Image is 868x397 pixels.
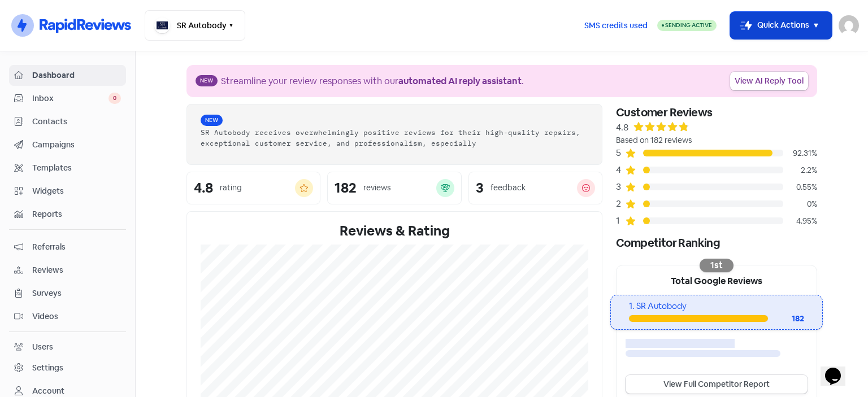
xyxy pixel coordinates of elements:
[616,104,817,121] div: Customer Reviews
[32,208,121,220] span: Reports
[145,10,245,41] button: SR Autobody
[616,214,625,228] div: 1
[768,313,804,325] div: 182
[9,134,126,155] a: Campaigns
[32,93,108,104] span: Inbox
[32,116,121,128] span: Contacts
[9,158,126,178] a: Templates
[616,146,625,160] div: 5
[783,215,817,227] div: 4.95%
[626,375,808,394] a: View Full Competitor Report
[730,12,832,39] button: Quick Actions
[839,15,859,36] img: User
[700,259,734,272] div: 1st
[335,181,357,195] div: 182
[783,198,817,210] div: 0%
[32,264,121,276] span: Reviews
[9,337,126,357] a: Users
[665,21,712,29] span: Sending Active
[617,265,817,295] div: Total Google Reviews
[186,172,320,204] a: 4.8rating
[32,162,121,174] span: Templates
[783,181,817,193] div: 0.55%
[616,197,625,211] div: 2
[616,163,625,177] div: 4
[398,75,522,87] b: automated AI reply assistant
[363,182,390,194] div: reviews
[327,172,461,204] a: 182reviews
[32,341,53,353] div: Users
[201,221,588,241] div: Reviews & Rating
[616,134,817,146] div: Based on 182 reviews
[221,75,524,88] div: Streamline your review responses with our .
[108,93,121,104] span: 0
[468,172,602,204] a: 3feedback
[32,139,121,151] span: Campaigns
[9,260,126,281] a: Reviews
[476,181,484,195] div: 3
[9,357,126,378] a: Settings
[32,241,121,253] span: Referrals
[32,385,64,397] div: Account
[821,352,857,386] iframe: chat widget
[657,19,717,32] a: Sending Active
[32,69,121,81] span: Dashboard
[9,65,126,86] a: Dashboard
[575,19,657,30] a: SMS credits used
[616,180,625,194] div: 3
[730,72,808,90] a: View AI Reply Tool
[9,283,126,304] a: Surveys
[783,147,817,159] div: 92.31%
[9,237,126,258] a: Referrals
[9,111,126,132] a: Contacts
[201,115,223,126] span: New
[9,181,126,202] a: Widgets
[616,234,817,251] div: Competitor Ranking
[9,204,126,225] a: Reports
[32,287,121,299] span: Surveys
[9,88,126,109] a: Inbox 0
[783,164,817,176] div: 2.2%
[616,121,628,134] div: 4.8
[584,20,648,32] span: SMS credits used
[201,127,588,149] div: SR Autobody receives overwhelmingly positive reviews for their high-quality repairs, exceptional ...
[629,300,804,313] div: 1. SR Autobody
[32,311,121,322] span: Videos
[220,182,242,194] div: rating
[194,181,213,195] div: 4.8
[196,75,218,86] span: New
[32,362,63,374] div: Settings
[9,306,126,327] a: Videos
[491,182,526,194] div: feedback
[32,185,121,197] span: Widgets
